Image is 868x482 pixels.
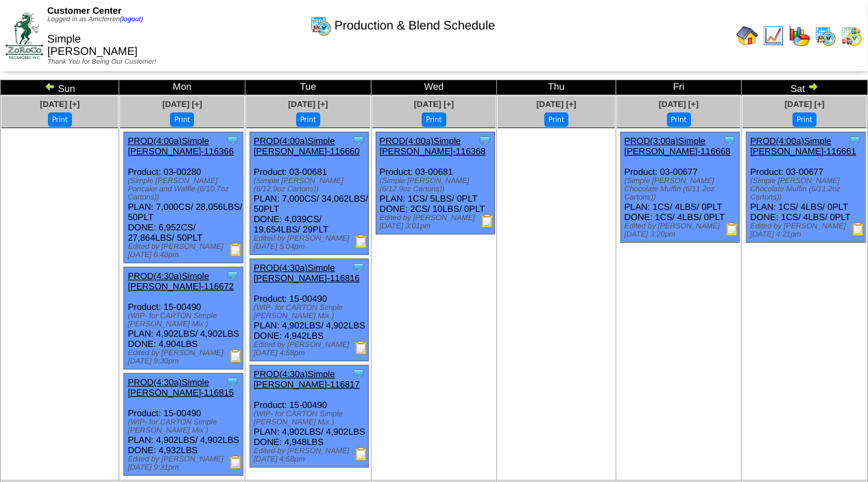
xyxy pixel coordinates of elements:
[667,112,691,127] button: Print
[229,349,243,363] img: Production Report
[128,136,234,156] a: PROD(4:00a)Simple [PERSON_NAME]-116366
[616,80,742,95] td: Fri
[785,99,825,109] a: [DATE] [+]
[625,136,731,156] a: PROD(3:00a)Simple [PERSON_NAME]-116668
[848,134,862,147] img: Tooltip
[128,455,242,472] div: Edited by [PERSON_NAME] [DATE] 9:31pm
[352,261,365,274] img: Tooltip
[229,455,243,469] img: Production Report
[128,418,242,435] div: (WIP- for CARTON Simple [PERSON_NAME] Mix )
[254,304,368,320] div: (WIP- for CARTON Simple [PERSON_NAME] Mix )
[414,99,454,109] a: [DATE] [+]
[620,132,739,243] div: Product: 03-00677 PLAN: 1CS / 4LBS / 0PLT DONE: 1CS / 4LBS / 0PLT
[625,222,739,239] div: Edited by [PERSON_NAME] [DATE] 3:20pm
[128,349,242,365] div: Edited by [PERSON_NAME] [DATE] 9:30pm
[380,136,486,156] a: PROD(4:00a)Simple [PERSON_NAME]-116368
[335,19,495,33] span: Production & Blend Schedule
[254,341,368,357] div: Edited by [PERSON_NAME] [DATE] 4:58pm
[497,80,616,95] td: Thu
[296,112,320,127] button: Print
[254,136,360,156] a: PROD(4:00a)Simple [PERSON_NAME]-116660
[5,12,43,58] img: ZoRoCo_Logo(Green%26Foil)%20jpg.webp
[793,112,817,127] button: Print
[354,447,368,461] img: Production Report
[250,132,369,255] div: Product: 03-00681 PLAN: 7,000CS / 34,062LBS / 50PLT DONE: 4,039CS / 19,654LBS / 29PLT
[659,99,699,109] a: [DATE] [+]
[625,177,739,202] div: (Simple [PERSON_NAME] Chocolate Muffin (6/11.2oz Cartons))
[736,25,758,47] img: home.gif
[128,271,234,291] a: PROD(4:30a)Simple [PERSON_NAME]-116672
[723,134,736,147] img: Tooltip
[422,112,446,127] button: Print
[762,25,784,47] img: line_graph.gif
[841,25,863,47] img: calendarinout.gif
[254,369,360,389] a: PROD(4:30a)Simple [PERSON_NAME]-116817
[352,134,365,147] img: Tooltip
[128,312,242,328] div: (WIP- for CARTON Simple [PERSON_NAME] Mix )
[226,375,239,389] img: Tooltip
[124,267,243,370] div: Product: 15-00490 PLAN: 4,902LBS / 4,902LBS DONE: 4,904LBS
[750,136,856,156] a: PROD(4:00a)Simple [PERSON_NAME]-116661
[48,112,72,127] button: Print
[1,80,119,95] td: Sun
[119,80,245,95] td: Mon
[128,243,242,259] div: Edited by [PERSON_NAME] [DATE] 6:48pm
[288,99,328,109] a: [DATE] [+]
[254,177,368,193] div: (Simple [PERSON_NAME] (6/12.9oz Cartons))
[47,58,156,66] span: Thank You for Being Our Customer!
[747,132,865,243] div: Product: 03-00677 PLAN: 1CS / 4LBS / 0PLT DONE: 1CS / 4LBS / 0PLT
[254,447,368,463] div: Edited by [PERSON_NAME] [DATE] 4:58pm
[371,80,497,95] td: Wed
[536,99,576,109] a: [DATE] [+]
[354,341,368,354] img: Production Report
[250,365,369,468] div: Product: 15-00490 PLAN: 4,902LBS / 4,902LBS DONE: 4,948LBS
[226,134,239,147] img: Tooltip
[352,367,365,381] img: Tooltip
[478,134,492,147] img: Tooltip
[380,214,494,230] div: Edited by [PERSON_NAME] [DATE] 3:01pm
[47,5,121,16] span: Customer Center
[40,99,80,109] a: [DATE] [+]
[376,132,494,234] div: Product: 03-00681 PLAN: 1CS / 5LBS / 0PLT DONE: 2CS / 10LBS / 0PLT
[226,269,239,282] img: Tooltip
[250,259,369,361] div: Product: 15-00490 PLAN: 4,902LBS / 4,902LBS DONE: 4,942LBS
[354,234,368,248] img: Production Report
[45,81,56,92] img: arrowleft.gif
[254,263,360,283] a: PROD(4:30a)Simple [PERSON_NAME]-116816
[47,34,138,58] span: Simple [PERSON_NAME]
[481,214,494,228] img: Production Report
[47,16,143,23] span: Logged in as Amcferren
[310,14,332,36] img: calendarprod.gif
[229,243,243,256] img: Production Report
[742,80,868,95] td: Sat
[808,81,819,92] img: arrowright.gif
[120,16,143,23] a: (logout)
[750,177,865,202] div: (Simple [PERSON_NAME] Chocolate Muffin (6/11.2oz Cartons))
[124,132,243,263] div: Product: 03-00280 PLAN: 7,000CS / 28,056LBS / 50PLT DONE: 6,952CS / 27,864LBS / 50PLT
[750,222,865,239] div: Edited by [PERSON_NAME] [DATE] 4:21pm
[815,25,836,47] img: calendarprod.gif
[852,222,865,236] img: Production Report
[544,112,568,127] button: Print
[162,99,202,109] a: [DATE] [+]
[380,177,494,193] div: (Simple [PERSON_NAME] (6/12.9oz Cartons))
[128,377,234,398] a: PROD(4:30a)Simple [PERSON_NAME]-116815
[128,177,242,202] div: (Simple [PERSON_NAME] Pancake and Waffle (6/10.7oz Cartons))
[725,222,739,236] img: Production Report
[124,374,243,476] div: Product: 15-00490 PLAN: 4,902LBS / 4,902LBS DONE: 4,932LBS
[254,234,368,251] div: Edited by [PERSON_NAME] [DATE] 5:04pm
[254,410,368,426] div: (WIP- for CARTON Simple [PERSON_NAME] Mix )
[788,25,810,47] img: graph.gif
[245,80,372,95] td: Tue
[170,112,194,127] button: Print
